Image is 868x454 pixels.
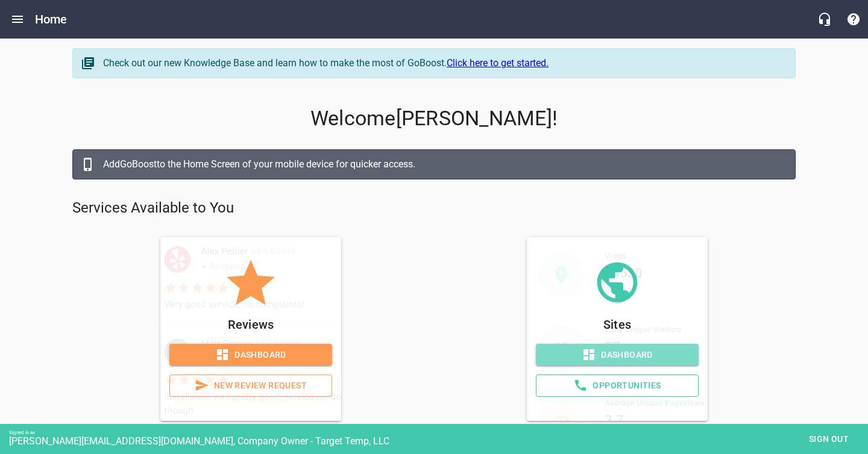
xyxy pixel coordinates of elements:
button: Support Portal [839,5,868,34]
span: Dashboard [179,347,322,362]
div: Add GoBoost to the Home Screen of your mobile device for quicker access. [103,157,783,172]
a: New Review Request [169,375,332,397]
span: New Review Request [180,378,322,393]
p: Reviews [169,315,332,334]
a: Click here to get started. [447,57,549,69]
div: Signed in as [9,430,868,435]
h6: Home [35,10,68,29]
div: Check out our new Knowledge Base and learn how to make the most of GoBoost. [103,56,783,70]
span: Dashboard [546,347,689,362]
span: Sign out [804,432,854,447]
div: [PERSON_NAME][EMAIL_ADDRESS][DOMAIN_NAME], Company Owner - Target Temp, LLC [9,435,868,447]
button: Sign out [799,428,859,450]
a: Opportunities [536,375,699,397]
a: Dashboard [169,344,332,366]
button: Live Chat [810,5,839,34]
p: Welcome [PERSON_NAME] ! [72,107,796,131]
span: Opportunities [546,378,688,393]
a: AddGoBoostto the Home Screen of your mobile device for quicker access. [72,149,796,179]
p: Sites [536,315,699,334]
p: Services Available to You [72,199,796,218]
a: Dashboard [536,344,699,366]
button: Open drawer [3,5,32,34]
